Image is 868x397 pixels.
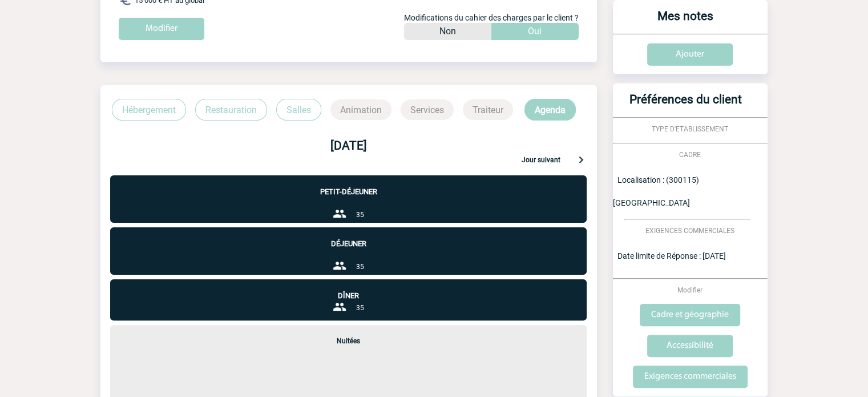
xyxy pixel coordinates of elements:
[645,227,734,235] span: EXIGENCES COMMERCIALES
[652,125,728,133] span: TYPE D'ETABLISSEMENT
[522,156,560,166] p: Jour suivant
[463,99,513,120] p: Traiteur
[276,99,321,121] p: Salles
[333,259,346,272] img: group-24-px-b.png
[356,211,364,219] span: 35
[110,227,587,248] p: Déjeuner
[356,304,364,312] span: 35
[404,13,579,22] span: Modifications du cahier des charges par le client ?
[119,18,204,40] input: Modifier
[617,93,754,117] h3: Préférences du client
[617,9,754,34] h3: Mes notes
[617,251,726,260] span: Date limite de Réponse : [DATE]
[613,175,699,207] span: Localisation : (300115) [GEOGRAPHIC_DATA]
[195,99,267,121] p: Restauration
[640,304,740,326] input: Cadre et géographie
[524,99,576,121] p: Agenda
[633,366,748,388] input: Exigences commerciales
[647,43,733,66] input: Ajouter
[110,325,587,345] p: Nuitées
[330,139,367,153] b: [DATE]
[401,99,454,120] p: Services
[528,23,542,40] p: Oui
[110,175,587,196] p: Petit-déjeuner
[647,335,733,357] input: Accessibilité
[333,207,346,220] img: group-24-px-b.png
[110,279,587,300] p: Dîner
[112,99,186,121] p: Hébergement
[333,300,346,314] img: group-24-px-b.png
[574,153,588,166] img: keyboard-arrow-right-24-px.png
[330,99,391,120] p: Animation
[439,23,456,40] p: Non
[677,286,703,294] span: Modifier
[679,151,701,159] span: CADRE
[356,263,364,271] span: 35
